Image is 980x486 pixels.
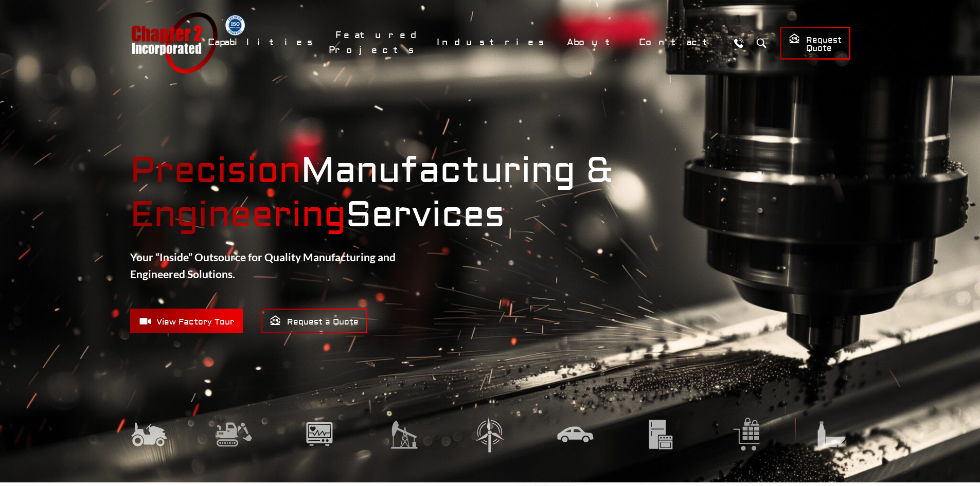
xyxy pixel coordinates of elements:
a: Capabilities [201,31,324,53]
a: Request a Quote [261,309,367,333]
strong: Your “Inside” Outsource for Quality Manufacturing and Engineered Solutions. [130,250,396,281]
a: Featured Projects [329,24,425,61]
a: About [560,31,627,53]
span: Request Quote [789,33,842,54]
a: Call Us [729,33,749,52]
a: Contact [632,31,724,53]
span: View Factory Tour [139,315,234,328]
a: Request Quote [780,27,850,60]
strong: Manufacturing & Services [130,149,850,238]
span: Request a Quote [270,315,359,328]
a: Industries [430,31,555,53]
mark: Engineering [130,193,346,237]
a: View Factory Tour [130,309,243,333]
button: Search [752,33,771,52]
a: Chapter 2 Incorporated [130,12,218,74]
mark: Precision [130,149,301,193]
